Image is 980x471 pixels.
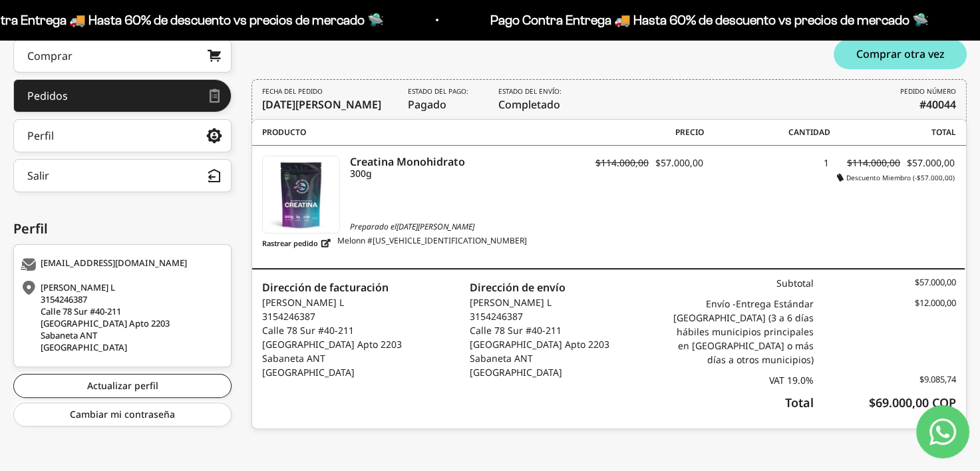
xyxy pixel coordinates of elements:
[655,156,703,169] span: $57.000,00
[350,156,576,180] a: Creatina Monohidrato 300g
[350,156,576,168] i: Creatina Monohidrato
[498,86,565,112] span: Completado
[470,295,609,379] p: [PERSON_NAME] L 3154246387 Calle 78 Sur #40-211 [GEOGRAPHIC_DATA] Apto 2203 Sabaneta ANT [GEOGRAP...
[577,126,704,138] span: Precio
[27,130,54,141] div: Perfil
[856,49,945,59] span: Comprar otra vez
[13,374,232,398] a: Actualizar perfil
[671,373,814,387] div: VAT 19.0%
[703,156,829,182] div: 1
[262,235,331,251] a: Rastrear pedido
[262,86,323,96] i: FECHA DEL PEDIDO
[900,86,956,96] i: PEDIDO NÚMERO
[813,297,956,367] div: $12.000,00
[337,235,527,251] span: Melonn #[US_VEHICLE_IDENTIFICATION_NUMBER]
[837,173,955,182] i: Descuento Miembro (-$57.000,00)
[671,276,814,290] div: Subtotal
[705,297,735,310] span: Envío -
[27,90,68,101] div: Pedidos
[470,280,566,295] strong: Dirección de envío
[262,97,381,112] time: [DATE][PERSON_NAME]
[21,258,221,271] div: [EMAIL_ADDRESS][DOMAIN_NAME]
[919,96,956,112] b: #40044
[671,297,814,367] div: Entrega Estándar [GEOGRAPHIC_DATA] (3 a 6 días hábiles municipios principales en [GEOGRAPHIC_DATA...
[262,126,577,138] span: Producto
[262,156,340,234] a: Creatina Monohidrato - 300g
[13,402,232,426] a: Cambiar mi contraseña
[262,280,389,295] strong: Dirección de facturación
[21,281,221,353] div: [PERSON_NAME] L 3154246387 Calle 78 Sur #40-211 [GEOGRAPHIC_DATA] Apto 2203 Sabaneta ANT [GEOGRAP...
[408,86,472,112] span: Pagado
[813,394,956,412] div: $69.000,00 COP
[847,156,900,169] s: $114.000,00
[27,51,73,61] div: Comprar
[13,119,232,152] a: Perfil
[13,79,232,112] a: Pedidos
[263,156,339,233] img: Creatina Monohidrato - 300g
[907,156,955,169] span: $57.000,00
[830,126,956,138] span: Total
[262,295,402,379] p: [PERSON_NAME] L 3154246387 Calle 78 Sur #40-211 [GEOGRAPHIC_DATA] Apto 2203 Sabaneta ANT [GEOGRAP...
[350,168,576,180] i: 300g
[13,219,232,239] div: Perfil
[397,221,474,232] time: [DATE][PERSON_NAME]
[671,394,814,412] div: Total
[408,86,468,96] i: Estado del pago:
[478,9,916,31] p: Pago Contra Entrega 🚚 Hasta 60% de descuento vs precios de mercado 🛸
[704,126,830,138] span: Cantidad
[13,159,232,192] button: Salir
[813,276,956,290] div: $57.000,00
[834,39,967,69] button: Comprar otra vez
[27,170,49,181] div: Salir
[498,86,562,96] i: Estado del envío:
[595,156,649,169] s: $114.000,00
[813,373,956,387] div: $9.085,74
[262,221,577,233] span: Preparado el
[13,39,232,73] a: Comprar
